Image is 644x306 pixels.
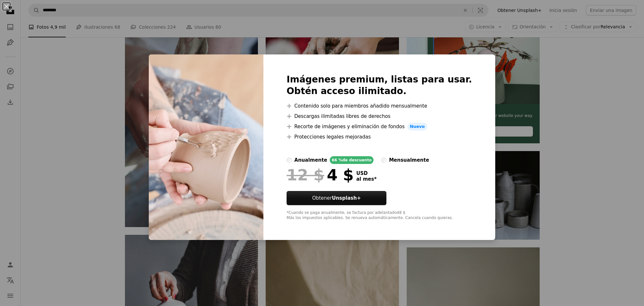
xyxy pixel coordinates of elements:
[287,102,472,110] li: Contenido solo para miembros añadido mensualmente
[287,112,472,120] li: Descargas ilimitadas libres de derechos
[287,210,472,221] div: *Cuando se paga anualmente, se factura por adelantado 48 $ Más los impuestos aplicables. Se renue...
[287,123,472,130] li: Recorte de imágenes y eliminación de fondos
[287,74,472,97] h2: Imágenes premium, listas para usar. Obtén acceso ilimitado.
[149,54,263,240] img: premium_photo-1682147094069-673d26cb5ec4
[287,167,324,183] span: 12 $
[407,123,427,130] span: Nuevo
[287,191,386,205] button: ObtenerUnsplash+
[356,176,376,182] span: al mes *
[287,158,292,163] input: anualmente66 %de descuento
[381,158,386,163] input: mensualmente
[294,156,327,164] div: anualmente
[389,156,429,164] div: mensualmente
[332,195,361,201] strong: Unsplash+
[287,133,472,141] li: Protecciones legales mejoradas
[287,167,354,183] div: 4 $
[330,156,374,164] div: 66 % de descuento
[356,170,376,176] span: USD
